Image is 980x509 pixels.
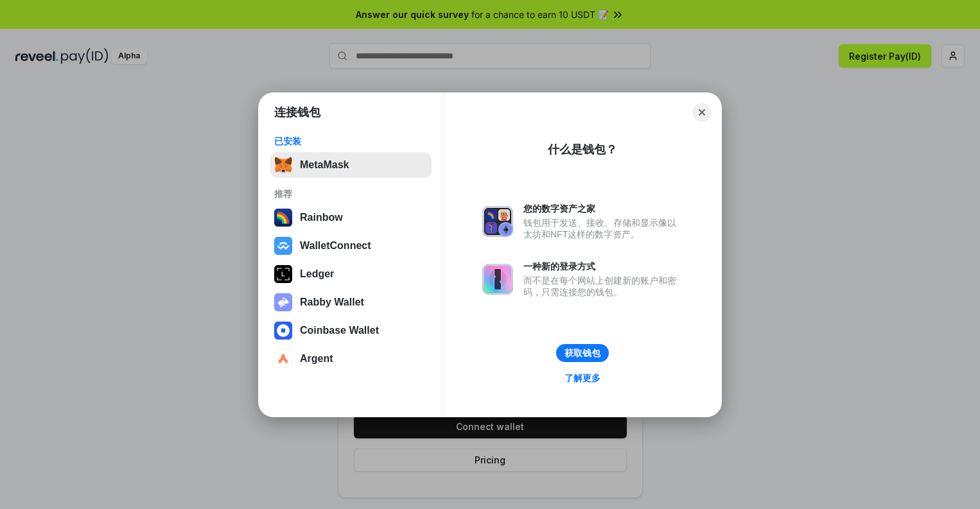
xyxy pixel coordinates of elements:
button: WalletConnect [270,233,432,259]
div: 推荐 [274,188,428,200]
a: 了解更多 [557,370,608,386]
div: 您的数字资产之家 [523,203,683,214]
button: Ledger [270,261,432,287]
img: svg+xml,%3Csvg%20width%3D%22120%22%20height%3D%22120%22%20viewBox%3D%220%200%20120%20120%22%20fil... [274,209,292,227]
div: 一种新的登录方式 [523,261,683,272]
button: MetaMask [270,152,432,178]
img: svg+xml,%3Csvg%20fill%3D%22none%22%20height%3D%2233%22%20viewBox%3D%220%200%2035%2033%22%20width%... [274,156,292,174]
div: WalletConnect [300,240,371,252]
button: Rainbow [270,205,432,230]
div: 钱包用于发送、接收、存储和显示像以太坊和NFT这样的数字资产。 [523,217,683,240]
div: 已安装 [274,135,428,147]
div: 而不是在每个网站上创建新的账户和密码，只需连接您的钱包。 [523,275,683,298]
div: 什么是钱包？ [548,142,617,157]
div: 获取钱包 [564,347,600,359]
button: 获取钱包 [556,344,609,362]
img: svg+xml,%3Csvg%20xmlns%3D%22http%3A%2F%2Fwww.w3.org%2F2000%2Fsvg%22%20fill%3D%22none%22%20viewBox... [482,206,513,237]
div: Argent [300,353,333,365]
div: Rabby Wallet [300,297,364,308]
img: svg+xml,%3Csvg%20width%3D%2228%22%20height%3D%2228%22%20viewBox%3D%220%200%2028%2028%22%20fill%3D... [274,350,292,368]
div: Ledger [300,268,334,280]
button: Rabby Wallet [270,289,432,315]
button: Argent [270,346,432,372]
div: 了解更多 [564,372,600,384]
h1: 连接钱包 [274,105,320,120]
img: svg+xml,%3Csvg%20xmlns%3D%22http%3A%2F%2Fwww.w3.org%2F2000%2Fsvg%22%20fill%3D%22none%22%20viewBox... [482,264,513,295]
button: Coinbase Wallet [270,318,432,343]
div: Coinbase Wallet [300,325,379,336]
img: svg+xml,%3Csvg%20xmlns%3D%22http%3A%2F%2Fwww.w3.org%2F2000%2Fsvg%22%20fill%3D%22none%22%20viewBox... [274,293,292,311]
div: Rainbow [300,212,343,223]
button: Close [693,103,711,121]
img: svg+xml,%3Csvg%20width%3D%2228%22%20height%3D%2228%22%20viewBox%3D%220%200%2028%2028%22%20fill%3D... [274,322,292,340]
div: MetaMask [300,159,349,171]
img: svg+xml,%3Csvg%20width%3D%2228%22%20height%3D%2228%22%20viewBox%3D%220%200%2028%2028%22%20fill%3D... [274,237,292,255]
img: svg+xml,%3Csvg%20xmlns%3D%22http%3A%2F%2Fwww.w3.org%2F2000%2Fsvg%22%20width%3D%2228%22%20height%3... [274,265,292,283]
